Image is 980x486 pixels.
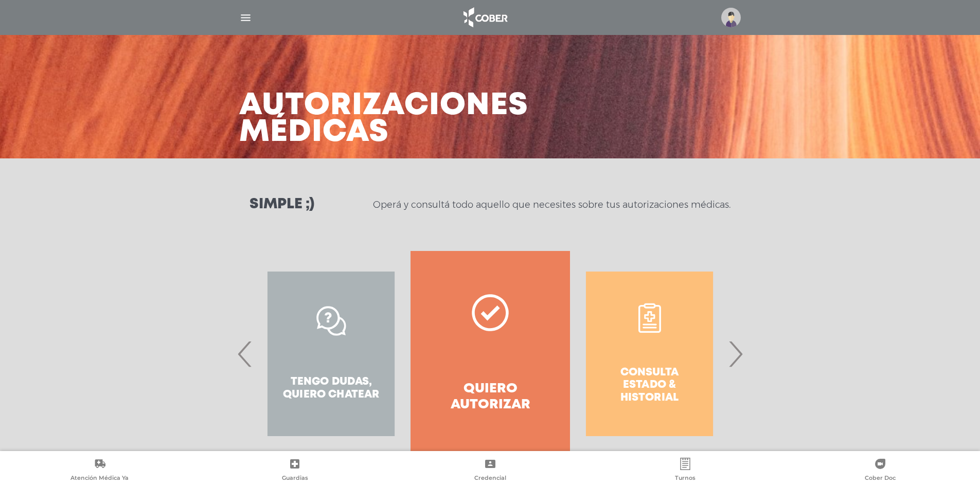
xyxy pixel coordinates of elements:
a: Quiero autorizar [411,251,569,457]
a: Guardias [197,458,392,484]
h3: Autorizaciones médicas [239,93,528,146]
a: Turnos [587,458,782,484]
h3: Simple ;) [250,197,314,212]
img: logo_cober_home-white.png [458,5,512,30]
span: Credencial [474,474,506,483]
h4: Quiero autorizar [429,381,551,413]
a: Cober Doc [783,458,978,484]
a: Credencial [393,458,587,484]
img: profile-placeholder.svg [721,8,741,27]
a: Atención Médica Ya [2,458,197,484]
span: Cober Doc [865,474,896,483]
span: Turnos [675,474,696,483]
span: Next [725,326,745,382]
p: Operá y consultá todo aquello que necesites sobre tus autorizaciones médicas. [373,199,730,211]
span: Guardias [282,474,308,483]
span: Atención Médica Ya [70,474,129,483]
img: Cober_menu-lines-white.svg [239,11,252,24]
span: Previous [235,326,255,382]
